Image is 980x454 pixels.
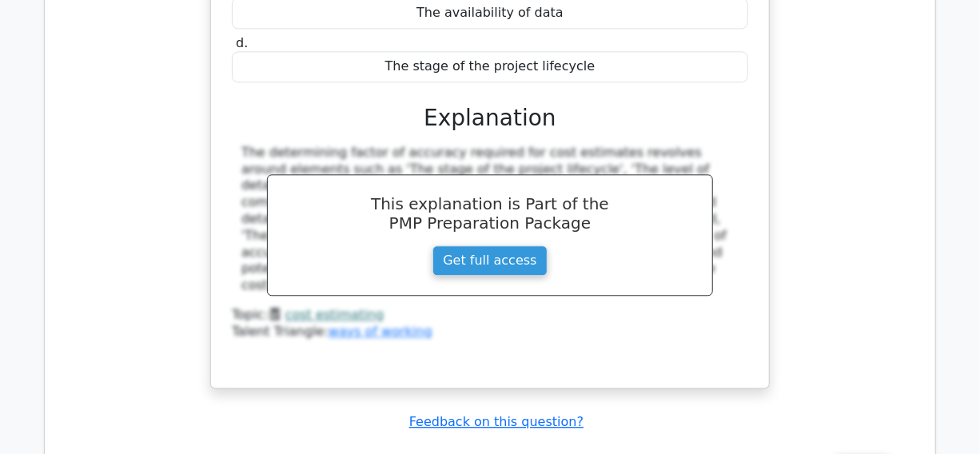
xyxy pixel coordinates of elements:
[236,35,248,50] span: d.
[409,414,584,429] a: Feedback on this question?
[241,105,739,132] h3: Explanation
[285,307,384,322] a: cost estimating
[329,324,432,339] a: ways of working
[232,307,748,340] div: Talent Triangle:
[432,245,547,276] a: Get full access
[241,145,739,294] div: The determining factor of accuracy required for cost estimates revolves around elements such as '...
[232,51,748,82] div: The stage of the project lifecycle
[232,307,748,324] div: Topic:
